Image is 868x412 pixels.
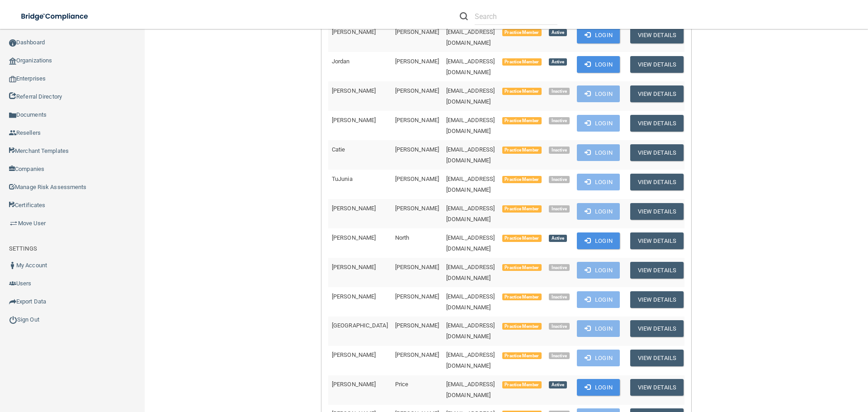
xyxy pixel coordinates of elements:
[577,27,620,43] button: Login
[549,58,567,66] span: Active
[446,264,495,281] span: [EMAIL_ADDRESS][DOMAIN_NAME]
[332,293,376,300] span: [PERSON_NAME]
[577,144,620,161] button: Login
[577,350,620,366] button: Login
[446,87,495,105] span: [EMAIL_ADDRESS][DOMAIN_NAME]
[577,115,620,132] button: Login
[446,175,495,193] span: [EMAIL_ADDRESS][DOMAIN_NAME]
[395,293,439,300] span: [PERSON_NAME]
[332,264,376,270] span: [PERSON_NAME]
[332,205,376,212] span: [PERSON_NAME]
[502,117,542,124] span: Practice Member
[332,322,388,329] span: [GEOGRAPHIC_DATA]
[549,205,570,213] span: Inactive
[549,381,567,388] span: Active
[332,381,376,388] span: [PERSON_NAME]
[332,234,376,241] span: [PERSON_NAME]
[630,262,684,279] button: View Details
[549,264,570,271] span: Inactive
[549,29,567,36] span: Active
[446,58,495,76] span: [EMAIL_ADDRESS][DOMAIN_NAME]
[395,264,439,270] span: [PERSON_NAME]
[502,264,542,271] span: Practice Member
[630,144,684,161] button: View Details
[332,58,350,65] span: Jordan
[502,235,542,242] span: Practice Member
[630,379,684,396] button: View Details
[502,352,542,360] span: Practice Member
[502,381,542,388] span: Practice Member
[630,203,684,220] button: View Details
[502,294,542,301] span: Practice Member
[446,117,495,134] span: [EMAIL_ADDRESS][DOMAIN_NAME]
[630,27,684,43] button: View Details
[332,175,353,182] span: TuJunia
[502,205,542,213] span: Practice Member
[446,234,495,252] span: [EMAIL_ADDRESS][DOMAIN_NAME]
[577,320,620,337] button: Login
[712,348,857,384] iframe: Drift Widget Chat Controller
[446,146,495,164] span: [EMAIL_ADDRESS][DOMAIN_NAME]
[577,56,620,73] button: Login
[9,243,37,254] label: SETTINGS
[549,294,570,301] span: Inactive
[630,115,684,132] button: View Details
[630,320,684,337] button: View Details
[395,234,410,241] span: North
[9,280,16,287] img: icon-users.e205127d.png
[630,291,684,308] button: View Details
[502,29,542,36] span: Practice Member
[332,87,376,94] span: [PERSON_NAME]
[332,146,345,153] span: Catie
[577,85,620,102] button: Login
[395,351,439,358] span: [PERSON_NAME]
[549,235,567,242] span: Active
[446,293,495,311] span: [EMAIL_ADDRESS][DOMAIN_NAME]
[549,147,570,154] span: Inactive
[9,112,16,119] img: icon-documents.8dae5593.png
[577,203,620,220] button: Login
[502,323,542,330] span: Practice Member
[502,88,542,95] span: Practice Member
[577,262,620,279] button: Login
[549,88,570,95] span: Inactive
[460,12,468,20] img: ic-search.3b580494.png
[395,117,439,123] span: [PERSON_NAME]
[9,129,16,137] img: ic_reseller.de258add.png
[395,28,439,35] span: [PERSON_NAME]
[9,76,16,82] img: enterprise.0d942306.png
[630,85,684,102] button: View Details
[395,175,439,182] span: [PERSON_NAME]
[446,351,495,369] span: [EMAIL_ADDRESS][DOMAIN_NAME]
[549,117,570,124] span: Inactive
[9,262,16,269] img: ic_user_dark.df1a06c3.png
[332,351,376,358] span: [PERSON_NAME]
[332,28,376,35] span: [PERSON_NAME]
[630,350,684,366] button: View Details
[446,381,495,398] span: [EMAIL_ADDRESS][DOMAIN_NAME]
[475,8,557,25] input: Search
[577,379,620,396] button: Login
[446,28,495,46] span: [EMAIL_ADDRESS][DOMAIN_NAME]
[395,58,439,65] span: [PERSON_NAME]
[14,7,97,26] img: bridge_compliance_login_screen.278c3ca4.svg
[9,298,16,305] img: icon-export.b9366987.png
[502,147,542,154] span: Practice Member
[332,117,376,123] span: [PERSON_NAME]
[549,323,570,330] span: Inactive
[502,176,542,183] span: Practice Member
[395,205,439,212] span: [PERSON_NAME]
[577,232,620,249] button: Login
[446,322,495,340] span: [EMAIL_ADDRESS][DOMAIN_NAME]
[630,232,684,249] button: View Details
[395,322,439,329] span: [PERSON_NAME]
[395,381,409,388] span: Price
[9,219,18,228] img: briefcase.64adab9b.png
[630,56,684,73] button: View Details
[502,58,542,66] span: Practice Member
[395,146,439,153] span: [PERSON_NAME]
[577,291,620,308] button: Login
[446,205,495,223] span: [EMAIL_ADDRESS][DOMAIN_NAME]
[577,174,620,190] button: Login
[630,174,684,190] button: View Details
